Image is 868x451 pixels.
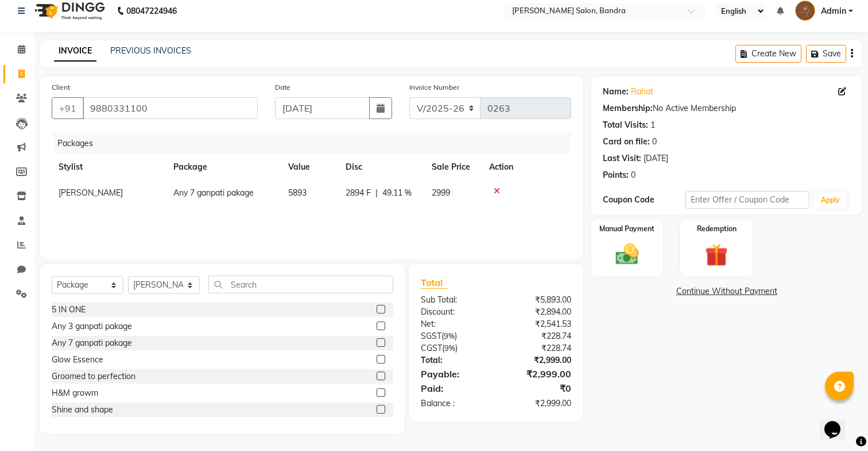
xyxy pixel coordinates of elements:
[496,398,580,410] div: ₹2,999.00
[412,318,496,330] div: Net:
[444,343,455,353] span: 9%
[603,152,641,165] div: Last Visit:
[52,337,132,349] div: Any 7 ganpati pakage
[52,82,70,93] label: Client
[496,367,580,381] div: ₹2,999.00
[820,405,857,439] iframe: chat widget
[432,188,450,198] span: 2999
[603,86,629,98] div: Name:
[412,398,496,410] div: Balance :
[444,331,455,341] span: 9%
[685,191,809,209] input: Enter Offer / Coupon Code
[412,294,496,306] div: Sub Total:
[412,306,496,318] div: Discount:
[421,343,442,353] span: CGST
[52,320,132,332] div: Any 3 ganpati pakage
[52,370,135,383] div: Groomed to perfection
[603,119,648,131] div: Total Visits:
[52,97,84,119] button: +91
[52,154,166,180] th: Stylist
[814,192,847,209] button: Apply
[52,404,113,416] div: Shine and shape
[609,241,645,267] img: _cash.svg
[496,318,580,330] div: ₹2,541.53
[735,45,801,63] button: Create New
[652,136,657,148] div: 0
[52,354,103,366] div: Glow Essence
[346,187,371,199] span: 2894 F
[54,41,96,62] a: INVOICE
[631,86,653,98] a: Rahat
[412,354,496,366] div: Total:
[594,285,860,297] a: Continue Without Payment
[821,5,846,17] span: Admin
[412,330,496,342] div: ( )
[52,304,86,316] div: 5 IN ONE
[496,330,580,342] div: ₹228.74
[59,188,123,198] span: [PERSON_NAME]
[697,224,737,234] label: Redemption
[603,102,851,114] div: No Active Membership
[412,342,496,354] div: ( )
[208,276,393,293] input: Search
[795,1,815,21] img: Admin
[382,187,412,199] span: 49.11 %
[806,45,846,63] button: Save
[496,294,580,306] div: ₹5,893.00
[631,169,635,181] div: 0
[496,342,580,354] div: ₹228.74
[412,367,496,381] div: Payable:
[275,82,290,93] label: Date
[288,188,307,198] span: 5893
[698,241,735,269] img: _gift.svg
[412,381,496,395] div: Paid:
[110,45,191,56] a: PREVIOUS INVOICES
[496,354,580,366] div: ₹2,999.00
[482,154,571,180] th: Action
[650,119,655,131] div: 1
[53,133,580,154] div: Packages
[603,169,629,181] div: Points:
[425,154,482,180] th: Sale Price
[603,102,653,114] div: Membership:
[644,152,668,165] div: [DATE]
[52,387,98,399] div: H&M growm
[281,154,339,180] th: Value
[603,194,685,206] div: Coupon Code
[496,381,580,395] div: ₹0
[409,82,459,93] label: Invoice Number
[603,136,650,148] div: Card on file:
[83,97,258,119] input: Search by Name/Mobile/Email/Code
[166,154,281,180] th: Package
[375,187,378,199] span: |
[421,331,441,341] span: SGST
[421,277,447,289] span: Total
[173,188,254,198] span: Any 7 ganpati pakage
[339,154,425,180] th: Disc
[599,224,654,234] label: Manual Payment
[496,306,580,318] div: ₹2,894.00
